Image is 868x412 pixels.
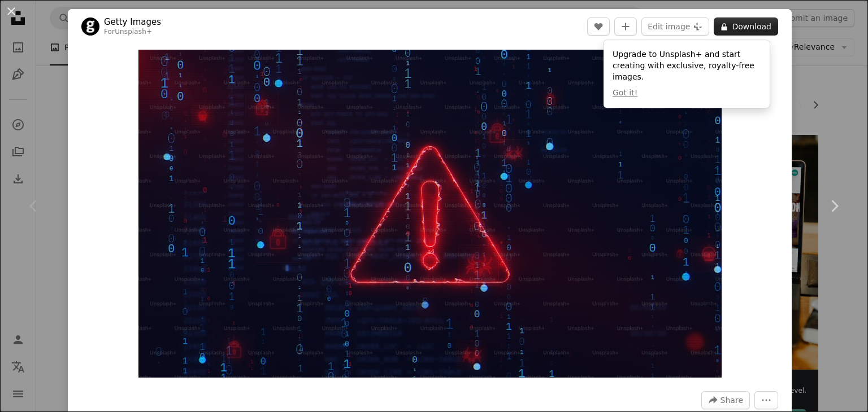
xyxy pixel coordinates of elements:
button: Edit image [641,17,709,36]
button: Zoom in on this image [138,50,722,378]
button: Share this image [701,391,750,409]
button: More Actions [754,391,778,409]
a: Unsplash+ [115,28,152,36]
a: Getty Images [104,16,161,28]
button: Got it! [613,87,637,99]
img: Go to Getty Images's profile [81,17,99,36]
button: Download [714,17,778,36]
button: Add to Collection [614,17,637,36]
div: Upgrade to Unsplash+ and start creating with exclusive, royalty-free images. [604,40,770,108]
span: Share [721,392,743,409]
img: Warning message,Computer notification on screen [138,50,722,378]
button: Like [587,17,610,36]
div: For [104,28,161,37]
a: Next [800,152,868,260]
